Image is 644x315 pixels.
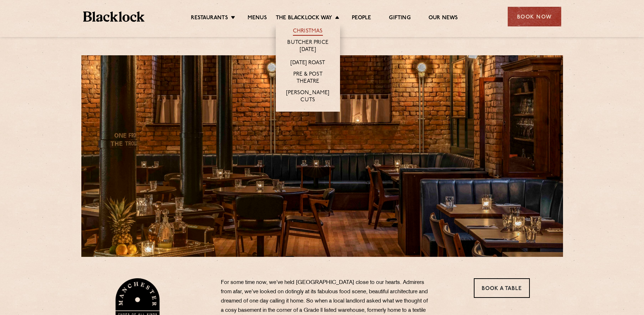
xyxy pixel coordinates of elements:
div: Book Now [508,7,561,26]
a: Restaurants [191,15,228,22]
a: Butcher Price [DATE] [283,39,333,54]
a: [PERSON_NAME] Cuts [283,90,333,105]
a: [DATE] Roast [290,60,325,67]
a: Book a Table [474,278,530,298]
a: People [352,15,371,22]
a: Our News [429,15,458,22]
a: Menus [248,15,267,22]
a: Pre & Post Theatre [283,71,333,86]
img: BL_Textured_Logo-footer-cropped.svg [83,11,145,22]
a: Christmas [293,28,323,36]
a: Gifting [389,15,410,22]
a: The Blacklock Way [276,15,332,22]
